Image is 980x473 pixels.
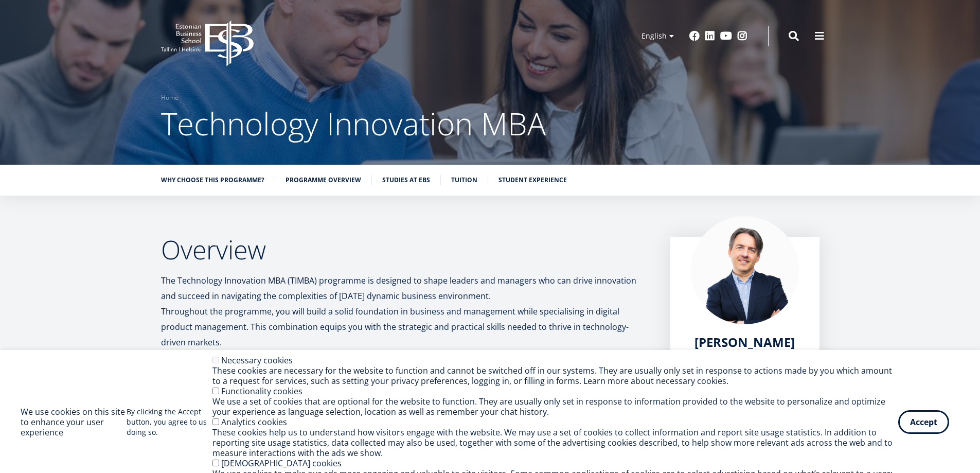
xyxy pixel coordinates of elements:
a: Home [161,93,179,103]
a: Linkedin [705,31,715,41]
div: These cookies are necessary for the website to function and cannot be switched off in our systems... [212,365,898,386]
a: Programme overview [286,175,361,185]
img: Marko Rillo [691,216,799,324]
span: [PERSON_NAME] [694,334,795,351]
a: Facebook [689,31,700,41]
a: Why choose this programme? [161,175,264,185]
a: Studies at EBS [382,175,430,185]
a: Tuition [451,175,477,185]
p: The Technology Innovation MBA (TIMBA) programme is designed to shape leaders and managers who can... [161,273,650,350]
div: We use a set of cookies that are optional for the website to function. They are usually only set ... [212,396,898,417]
a: Student experience [498,175,567,185]
div: These cookies help us to understand how visitors engage with the website. We may use a set of coo... [212,427,898,458]
span: Technology Innovation MBA [161,102,546,145]
label: Functionality cookies [221,386,302,397]
a: Youtube [720,31,732,41]
a: Instagram [737,31,747,41]
label: Analytics cookies [221,416,287,428]
label: Necessary cookies [221,355,293,366]
label: [DEMOGRAPHIC_DATA] cookies [221,458,342,469]
p: By clicking the Accept button, you agree to us doing so. [127,407,212,437]
h2: Overview [161,237,650,262]
button: Accept [898,410,949,434]
h2: We use cookies on this site to enhance your user experience [21,407,127,437]
a: [PERSON_NAME] [694,335,795,350]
